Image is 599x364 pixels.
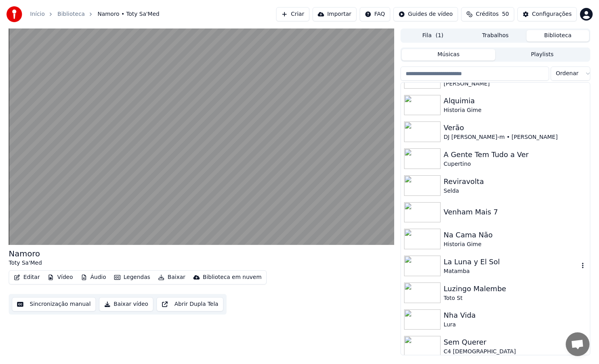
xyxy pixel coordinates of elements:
[444,337,587,348] div: Sem Querer
[556,70,578,78] span: Ordenar
[444,241,587,248] div: Historia Gime
[527,30,589,42] button: Biblioteca
[444,106,587,114] div: Historia Gime
[566,332,589,356] div: Conversa aberta
[532,10,572,18] div: Configurações
[444,149,587,160] div: A Gente Tem Tudo a Ver
[57,10,85,18] a: Biblioteca
[360,7,390,21] button: FAQ
[464,30,527,42] button: Trabalhos
[402,30,464,42] button: Fila
[444,160,587,168] div: Cupertino
[203,273,262,281] div: Biblioteca em nuvem
[97,10,159,18] span: Namoro • Toty Sa'Med
[276,7,309,21] button: Criar
[444,187,587,195] div: Selda
[111,272,153,283] button: Legendas
[517,7,577,21] button: Configurações
[402,49,496,61] button: Músicas
[435,32,443,40] span: ( 1 )
[11,272,43,283] button: Editar
[444,122,587,133] div: Verão
[155,272,189,283] button: Baixar
[495,49,589,61] button: Playlists
[444,256,579,267] div: La Luna y El Sol
[393,7,458,21] button: Guides de vídeo
[9,248,42,259] div: Namoro
[444,294,587,302] div: Toto St
[444,95,587,106] div: Alquimia
[444,348,587,356] div: C4 [DEMOGRAPHIC_DATA]
[444,310,587,321] div: Nha Vida
[444,80,587,88] div: [PERSON_NAME]
[444,229,587,241] div: Na Cama Não
[30,10,45,18] a: Início
[12,297,96,311] button: Sincronização manual
[156,297,223,311] button: Abrir Dupla Tela
[9,259,42,267] div: Toty Sa'Med
[444,176,587,187] div: Reviravolta
[502,10,509,18] span: 50
[444,133,587,141] div: DJ [PERSON_NAME]-m • [PERSON_NAME]
[444,321,587,329] div: Lura
[78,272,109,283] button: Áudio
[99,297,153,311] button: Baixar vídeo
[44,272,76,283] button: Vídeo
[30,10,159,18] nav: breadcrumb
[6,6,22,22] img: youka
[444,283,587,294] div: Luzingo Malembe
[476,10,499,18] span: Créditos
[313,7,357,21] button: Importar
[444,207,587,218] div: Venham Mais 7
[461,7,514,21] button: Créditos50
[444,267,579,275] div: Matamba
